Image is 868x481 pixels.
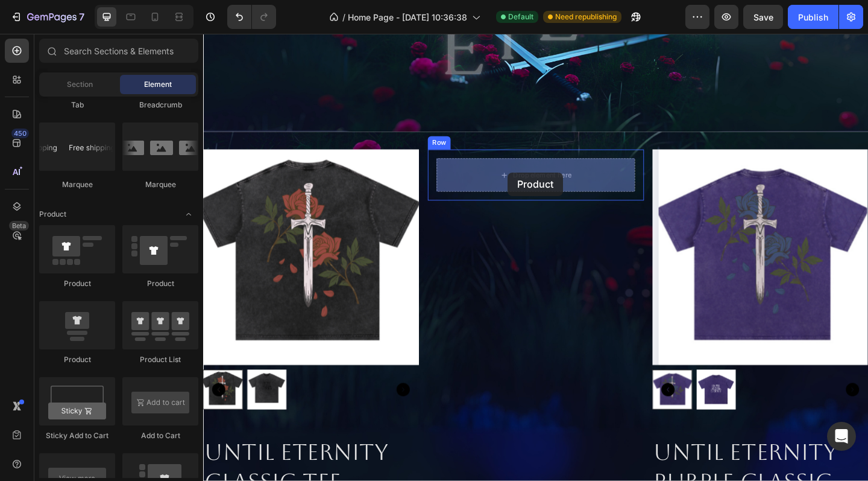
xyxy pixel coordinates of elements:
div: Open Intercom Messenger [827,422,856,451]
span: Product [39,209,66,220]
div: Product [39,354,115,365]
div: Beta [9,221,29,231]
div: Undo/Redo [227,5,276,29]
div: Tab [39,100,115,110]
button: Save [743,5,783,29]
span: Section [67,79,93,90]
span: Home Page - [DATE] 10:36:38 [348,11,467,24]
div: Marquee [39,179,115,190]
div: Product [122,278,198,289]
iframe: Design area [203,34,868,481]
button: 7 [5,5,90,29]
button: Publish [788,5,838,29]
span: Default [508,11,533,22]
input: Search Sections & Elements [39,39,198,63]
div: Add to Cart [122,430,198,441]
div: Breadcrumb [122,100,198,110]
span: Toggle open [179,205,198,224]
p: 7 [79,10,84,24]
div: Publish [798,11,828,24]
div: 450 [11,129,29,138]
span: Save [753,12,773,22]
div: Marquee [122,179,198,190]
span: Element [144,79,172,90]
span: / [342,11,345,24]
div: Product List [122,354,198,365]
div: Product [39,278,115,289]
div: Sticky Add to Cart [39,430,115,441]
span: Need republishing [555,11,617,22]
